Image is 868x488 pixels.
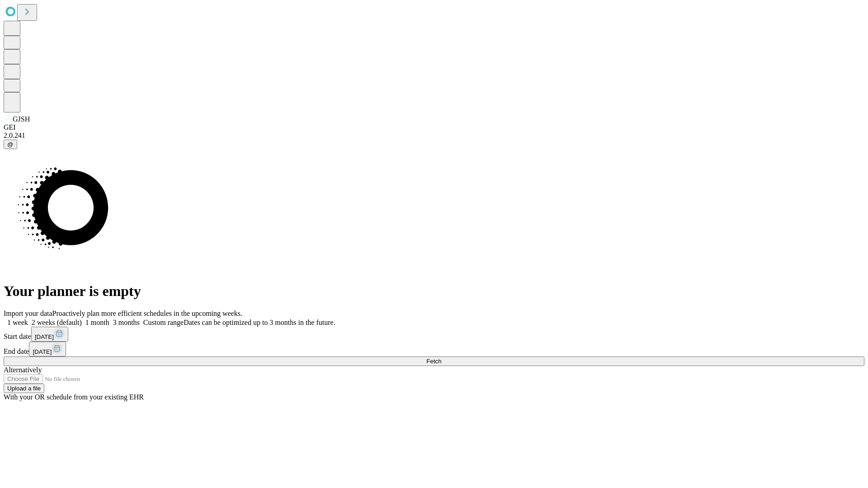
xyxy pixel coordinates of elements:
span: Alternatively [4,366,42,374]
h1: Your planner is empty [4,283,864,300]
span: 1 month [85,319,109,326]
span: 2 weeks (default) [32,319,82,326]
button: [DATE] [29,342,66,357]
span: GJSH [13,115,30,123]
div: 2.0.241 [4,131,864,140]
span: Proactively plan more efficient schedules in the upcoming weeks. [52,310,242,317]
span: [DATE] [33,348,52,355]
span: [DATE] [35,333,54,340]
button: Fetch [4,357,864,366]
button: Upload a file [4,384,44,393]
button: [DATE] [31,327,68,342]
span: Dates can be optimized up to 3 months in the future. [184,319,335,326]
span: 1 week [7,319,28,326]
button: @ [4,140,17,149]
span: @ [7,141,14,148]
span: With your OR schedule from your existing EHR [4,393,144,401]
span: Import your data [4,310,52,317]
div: GEI [4,123,864,131]
span: Fetch [426,358,441,365]
span: 3 months [113,319,140,326]
span: Custom range [143,319,184,326]
div: End date [4,342,864,357]
div: Start date [4,327,864,342]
